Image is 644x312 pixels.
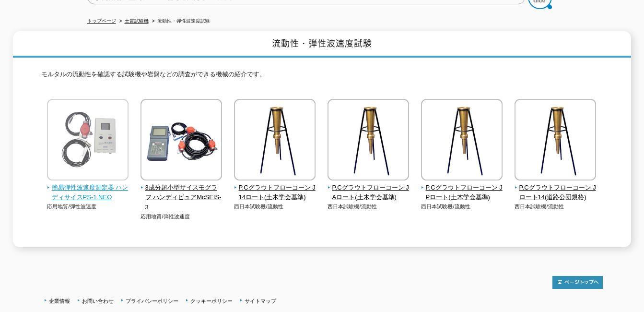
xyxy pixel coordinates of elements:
[552,276,603,289] img: トップページへ
[245,298,276,304] a: サイトマップ
[234,183,316,203] span: P.Cグラウトフローコーン J14ロート(土木学会基準)
[328,174,410,203] a: P.Cグラウトフローコーン JAロート(土木学会基準)
[421,183,503,203] span: P.Cグラウトフローコーン JPロート(土木学会基準)
[82,298,114,304] a: お問い合わせ
[141,213,222,221] p: 応用地質/弾性波速度
[87,18,116,24] a: トップページ
[141,174,222,213] a: 3成分超小型サイスモグラフ ハンディビュアMcSEIS-3
[150,16,210,26] li: 流動性・弾性波速度試験
[515,174,597,203] a: P.Cグラウトフローコーン Jロート14(道路公団規格)
[141,183,222,213] span: 3成分超小型サイスモグラフ ハンディビュアMcSEIS-3
[515,183,597,203] span: P.Cグラウトフローコーン Jロート14(道路公団規格)
[141,99,222,183] img: 3成分超小型サイスモグラフ ハンディビュアMcSEIS-3
[13,31,631,58] h1: 流動性・弾性波速度試験
[234,203,316,211] p: 西日本試験機/流動性
[47,99,129,183] img: 簡易弾性波速度測定器 ハンディサイスPS-1 NEO
[41,70,602,84] p: モルタルの流動性を確認する試験機や岩盤などの調査ができる機械の紹介です。
[515,99,596,183] img: P.Cグラウトフローコーン Jロート14(道路公団規格)
[421,174,503,203] a: P.Cグラウトフローコーン JPロート(土木学会基準)
[234,99,316,183] img: P.Cグラウトフローコーン J14ロート(土木学会基準)
[328,183,410,203] span: P.Cグラウトフローコーン JAロート(土木学会基準)
[515,203,597,211] p: 西日本試験機/流動性
[328,203,410,211] p: 西日本試験機/流動性
[126,298,178,304] a: プライバシーポリシー
[234,174,316,203] a: P.Cグラウトフローコーン J14ロート(土木学会基準)
[328,99,409,183] img: P.Cグラウトフローコーン JAロート(土木学会基準)
[47,174,129,203] a: 簡易弾性波速度測定器 ハンディサイスPS-1 NEO
[421,99,503,183] img: P.Cグラウトフローコーン JPロート(土木学会基準)
[190,298,233,304] a: クッキーポリシー
[49,298,70,304] a: 企業情報
[47,203,129,211] p: 応用地質/弾性波速度
[125,18,149,24] a: 土質試験機
[421,203,503,211] p: 西日本試験機/流動性
[47,183,129,203] span: 簡易弾性波速度測定器 ハンディサイスPS-1 NEO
